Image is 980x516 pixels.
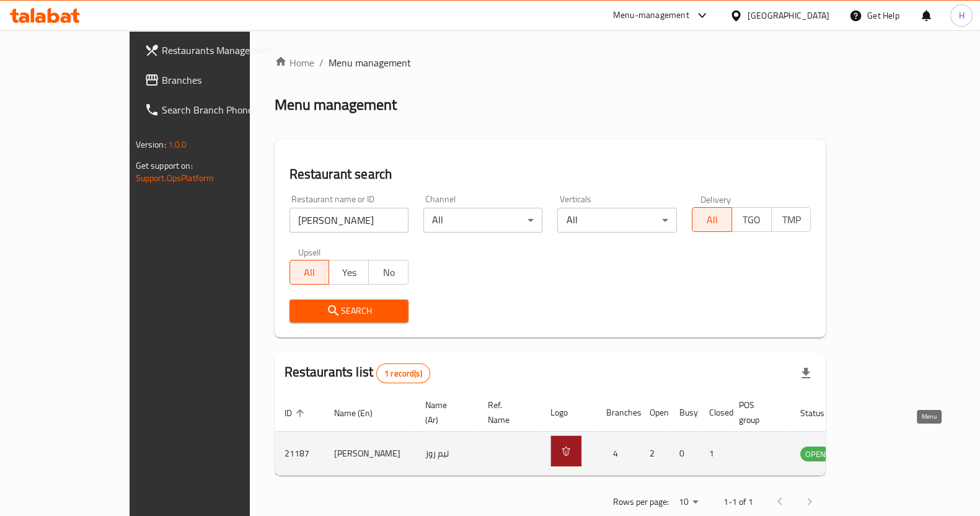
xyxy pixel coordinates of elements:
div: Rows per page: [673,493,703,512]
th: Branches [596,394,640,432]
div: Menu-management [613,8,689,23]
li: / [319,55,324,70]
button: Search [289,300,408,322]
button: No [368,260,408,285]
span: 1.0.0 [168,136,187,153]
nav: breadcrumb [275,55,826,70]
th: Busy [669,394,699,432]
div: OPEN [800,447,831,461]
label: Upsell [298,247,321,256]
td: 21187 [275,432,324,476]
td: 1 [699,432,729,476]
table: enhanced table [275,394,898,476]
span: Yes [334,264,364,282]
span: TGO [737,211,767,229]
span: H [958,9,964,22]
span: 1 record(s) [377,368,430,380]
button: All [692,207,732,232]
span: Version: [136,136,166,153]
a: Support.OpsPlatform [136,170,214,186]
td: 0 [669,432,699,476]
span: Branches [162,73,283,87]
img: Teem Rose [550,435,581,466]
h2: Restaurant search [289,165,811,184]
div: Export file [791,358,821,388]
h2: Restaurants list [285,363,430,383]
label: Delivery [700,195,731,203]
td: [PERSON_NAME] [324,432,415,476]
td: 2 [640,432,669,476]
span: Search [299,303,399,319]
span: Ref. Name [488,398,526,427]
span: Menu management [329,55,411,70]
a: Restaurants Management [135,35,293,65]
span: Name (Ar) [425,398,463,427]
div: [GEOGRAPHIC_DATA] [748,9,829,22]
td: 4 [596,432,640,476]
span: ID [285,406,308,420]
h2: Menu management [275,95,397,115]
a: Home [275,55,314,70]
a: Search Branch Phone [135,95,293,125]
p: 1-1 of 1 [723,494,753,510]
a: Branches [135,65,293,95]
button: TMP [771,207,811,232]
span: Get support on: [136,158,193,174]
span: All [697,211,727,229]
span: Search Branch Phone [162,102,283,117]
div: Total records count [376,363,430,383]
td: تيم روز [415,432,478,476]
div: All [557,208,676,233]
button: All [289,260,330,285]
span: OPEN [800,447,831,461]
th: Closed [699,394,729,432]
span: TMP [777,211,806,229]
span: Name (En) [334,406,389,420]
div: All [423,208,542,233]
button: Yes [329,260,369,285]
th: Open [640,394,669,432]
th: Logo [541,394,596,432]
span: Status [800,406,841,420]
span: No [374,264,404,282]
input: Search for restaurant name or ID.. [289,208,408,233]
span: Restaurants Management [162,43,283,58]
span: POS group [739,398,775,427]
span: All [295,264,325,282]
p: Rows per page: [612,494,668,510]
button: TGO [731,207,772,232]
